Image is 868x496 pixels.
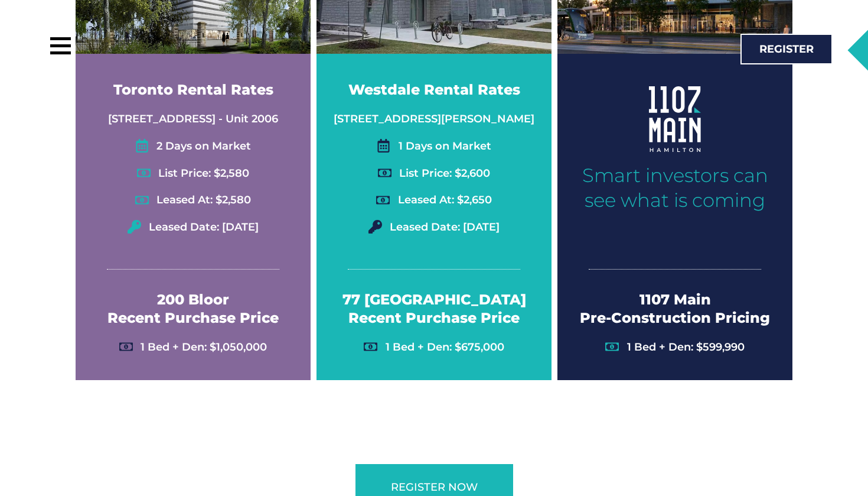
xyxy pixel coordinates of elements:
[395,192,492,209] span: Leased At: $2,650
[759,44,814,54] span: Register
[81,80,305,99] h2: Toronto Rental Rates
[322,80,546,99] h2: Westdale Rental Rates
[391,482,478,492] span: REgister Now
[154,138,251,155] span: 2 Days on Market
[334,111,534,128] span: [STREET_ADDRESS][PERSON_NAME]
[154,192,251,209] span: Leased At: $2,580
[740,34,833,64] a: Register
[575,163,775,213] h2: Smart investors can see what is coming
[563,290,787,327] h2: 1107 Main Pre-Construction Pricing
[138,339,267,356] span: 1 Bed + Den: $1,050,000
[624,339,745,356] span: 1 Bed + Den: $599,990
[396,165,490,183] span: List Price: $2,600
[322,290,546,327] h2: 77 [GEOGRAPHIC_DATA] Recent Purchase Price
[387,219,500,236] span: Leased Date: [DATE]
[383,339,504,356] span: 1 Bed + Den: $675,000​
[81,290,305,327] h2: 200 Bloor Recent Purchase Price
[396,138,491,155] span: 1 Days on Market
[108,111,278,128] span: [STREET_ADDRESS] - Unit 2006
[146,219,259,236] span: Leased Date: [DATE]
[155,165,249,183] span: List Price: $2,580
